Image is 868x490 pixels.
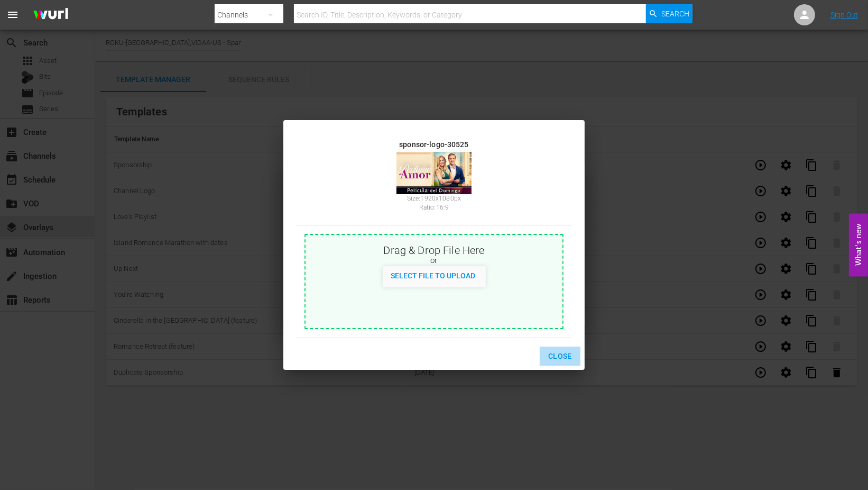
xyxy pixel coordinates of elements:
[661,4,689,23] span: Search
[306,243,562,256] div: Drag & Drop File Here
[830,11,858,19] a: Sign Out
[849,214,868,277] button: Open Feedback Widget
[304,194,564,216] div: Size: 1920 x 1080 px Ratio: 16:9
[383,266,484,285] button: Select File to Upload
[383,271,484,280] span: Select File to Upload
[25,3,76,28] img: ans4CAIJ8jUAAAAAAAAAAAAAAAAAAAAAAAAgQb4GAAAAAAAAAAAAAAAAAAAAAAAAJMjXAAAAAAAAAAAAAAAAAAAAAAAAgAT5G...
[548,350,572,363] span: Close
[306,256,562,266] div: or
[540,347,580,366] button: Close
[6,8,19,21] span: menu
[396,152,472,194] img: 1148-sponsor-logo-30525_v1.jpg
[304,139,564,147] div: sponsor-logo-30525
